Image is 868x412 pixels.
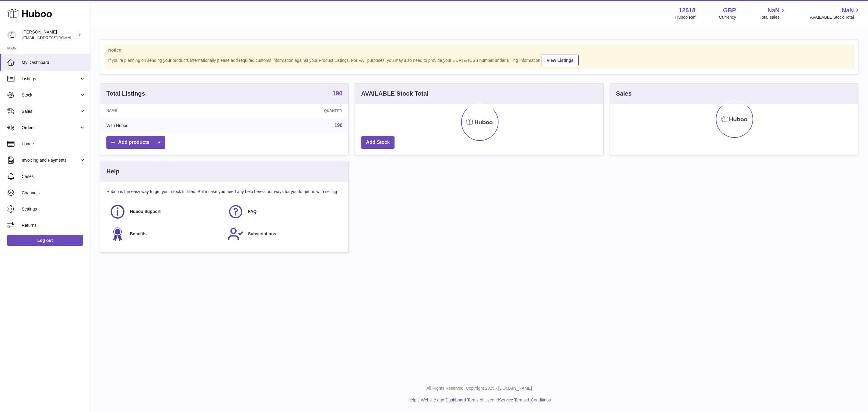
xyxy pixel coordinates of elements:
[22,157,79,163] span: Invoicing and Payments
[22,223,86,228] span: Returns
[100,104,231,118] th: Name
[231,104,348,118] th: Quantity
[22,174,86,179] span: Cases
[130,209,161,214] span: Huboo Support
[108,54,850,66] div: If you're planning on sending your products internationally please add required customs informati...
[106,90,145,98] h3: Total Listings
[499,398,551,402] a: Service Terms & Conditions
[542,55,579,66] a: View Listings
[22,141,86,147] span: Usage
[361,136,395,149] a: Add Stock
[22,92,79,98] span: Stock
[335,123,343,128] a: 190
[248,209,257,214] span: FAQ
[228,226,340,242] a: Subscriptions
[419,397,551,403] li: and
[109,226,222,242] a: Benefits
[332,90,342,96] strong: 190
[7,235,83,246] a: Log out
[842,6,854,14] span: NaN
[22,60,86,65] span: My Dashboard
[22,29,77,41] div: [PERSON_NAME]
[675,14,696,20] div: Huboo Ref
[106,189,342,195] p: Huboo is the easy way to get your stock fulfilled. But incase you need any help here's our ways f...
[22,76,79,82] span: Listings
[7,30,16,40] img: internalAdmin-12518@internal.huboo.com
[22,35,89,40] span: [EMAIL_ADDRESS][DOMAIN_NAME]
[332,90,342,97] a: 190
[759,14,786,20] span: Total sales
[248,231,276,237] span: Subscriptions
[759,6,786,20] a: NaN Total sales
[22,206,86,212] span: Settings
[95,385,863,391] p: All Rights Reserved. Copyright 2025 - [DOMAIN_NAME]
[108,47,850,53] strong: Notice
[106,167,119,176] h3: Help
[679,6,696,14] strong: 12518
[408,398,417,402] a: Help
[22,190,86,196] span: Channels
[109,204,222,220] a: Huboo Support
[767,6,779,14] span: NaN
[421,398,492,402] a: Website and Dashboard Terms of Use
[616,90,632,98] h3: Sales
[361,90,428,98] h3: AVAILABLE Stock Total
[723,6,736,14] strong: GBP
[719,14,736,20] div: Currency
[22,109,79,114] span: Sales
[130,231,146,237] span: Benefits
[228,204,340,220] a: FAQ
[810,6,861,20] a: NaN AVAILABLE Stock Total
[810,14,861,20] span: AVAILABLE Stock Total
[106,136,165,149] a: Add products
[100,118,231,133] td: With Huboo
[22,125,79,131] span: Orders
